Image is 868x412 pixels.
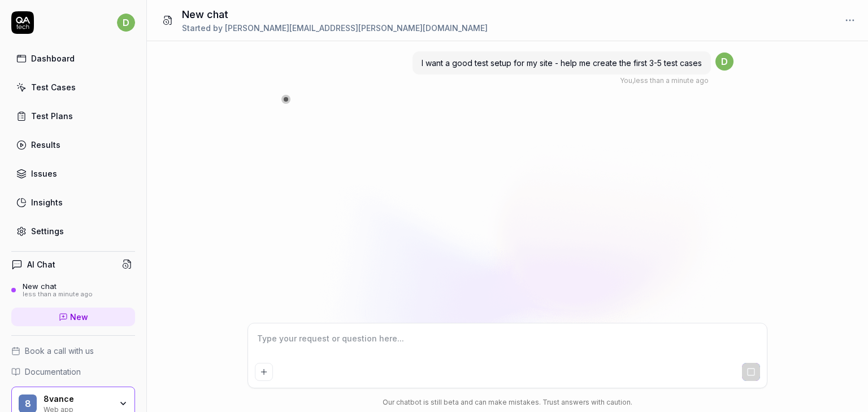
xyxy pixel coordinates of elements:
[117,14,135,32] span: d
[255,363,273,381] button: Add attachment
[11,366,135,378] a: Documentation
[620,76,709,86] div: , less than a minute ago
[70,311,88,323] span: New
[31,168,57,179] div: Issues
[11,105,135,127] a: Test Plans
[11,345,135,357] a: Book a call with us
[25,366,81,378] span: Documentation
[31,81,76,93] div: Test Cases
[31,139,60,151] div: Results
[11,220,135,242] a: Settings
[23,291,93,299] div: less than a minute ago
[31,225,64,237] div: Settings
[620,76,632,85] span: You
[31,52,75,64] div: Dashboard
[11,308,135,326] a: New
[11,282,135,299] a: New chatless than a minute ago
[715,52,734,71] span: d
[117,11,135,34] button: d
[11,76,135,98] a: Test Cases
[31,196,63,208] div: Insights
[182,7,488,22] h1: New chat
[11,47,135,69] a: Dashboard
[11,191,135,213] a: Insights
[44,394,111,404] div: 8vance
[11,163,135,185] a: Issues
[248,397,767,407] div: Our chatbot is still beta and can make mistakes. Trust answers with caution.
[23,282,93,291] div: New chat
[25,345,94,357] span: Book a call with us
[31,110,73,122] div: Test Plans
[225,23,488,33] span: [PERSON_NAME][EMAIL_ADDRESS][PERSON_NAME][DOMAIN_NAME]
[27,258,55,270] h4: AI Chat
[182,22,488,34] div: Started by
[422,58,702,68] span: I want a good test setup for my site - help me create the first 3-5 test cases
[11,134,135,156] a: Results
